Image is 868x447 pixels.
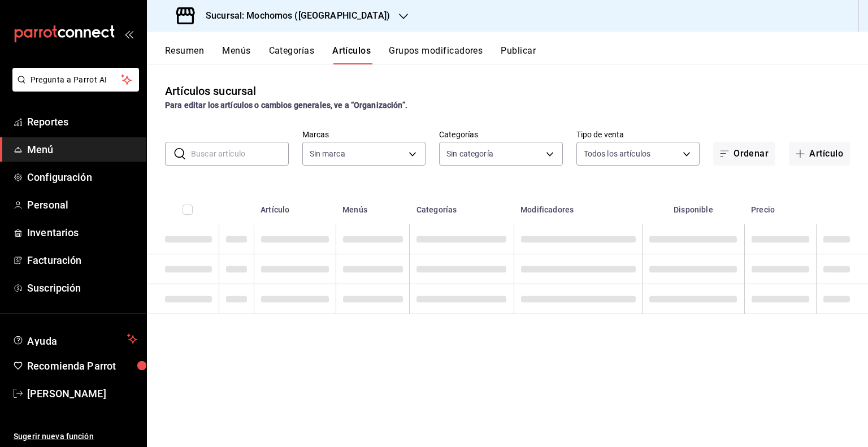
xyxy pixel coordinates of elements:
[389,45,483,64] button: Grupos modificadores
[514,188,643,224] th: Modificadores
[27,197,137,212] span: Personal
[27,386,137,401] span: [PERSON_NAME]
[12,68,139,92] button: Pregunta a Parrot AI
[501,45,536,64] button: Publicar
[14,431,137,442] span: Sugerir nueva función
[643,188,744,224] th: Disponible
[222,45,250,64] button: Menús
[336,188,410,224] th: Menús
[124,29,133,38] button: open_drawer_menu
[27,358,137,374] span: Recomienda Parrot
[27,225,137,240] span: Inventarios
[310,148,345,159] span: Sin marca
[27,280,137,296] span: Suscripción
[191,142,289,165] input: Buscar artículo
[254,188,336,224] th: Artículo
[789,142,850,166] button: Artículo
[584,148,651,159] span: Todos los artículos
[410,188,514,224] th: Categorías
[165,83,256,99] div: Artículos sucursal
[446,148,493,159] span: Sin categoría
[31,74,121,86] span: Pregunta a Parrot AI
[576,131,700,138] label: Tipo de venta
[302,131,426,138] label: Marcas
[27,253,137,268] span: Facturación
[8,82,139,94] a: Pregunta a Parrot AI
[27,142,137,157] span: Menú
[713,142,775,166] button: Ordenar
[165,45,204,64] button: Resumen
[27,332,123,346] span: Ayuda
[27,114,137,129] span: Reportes
[197,9,390,23] h3: Sucursal: Mochomos ([GEOGRAPHIC_DATA])
[165,101,407,110] strong: Para editar los artículos o cambios generales, ve a “Organización”.
[269,45,315,64] button: Categorías
[27,170,137,185] span: Configuración
[744,188,816,224] th: Precio
[332,45,371,64] button: Artículos
[439,131,563,138] label: Categorías
[165,45,868,64] div: navigation tabs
